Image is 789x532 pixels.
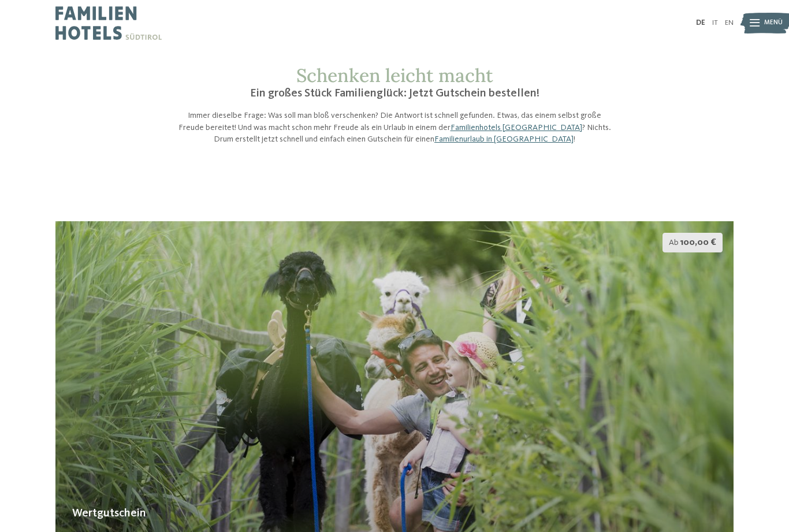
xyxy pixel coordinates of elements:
[764,18,783,28] span: Menü
[712,19,718,27] a: IT
[696,19,705,27] a: DE
[175,110,614,144] p: Immer dieselbe Frage: Was soll man bloß verschenken? Die Antwort ist schnell gefunden. Etwas, das...
[296,64,493,87] span: Schenken leicht macht
[725,19,734,27] a: EN
[434,135,574,143] a: Familienurlaub in [GEOGRAPHIC_DATA]
[451,124,582,132] a: Familienhotels [GEOGRAPHIC_DATA]
[250,88,539,99] span: Ein großes Stück Familienglück: Jetzt Gutschein bestellen!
